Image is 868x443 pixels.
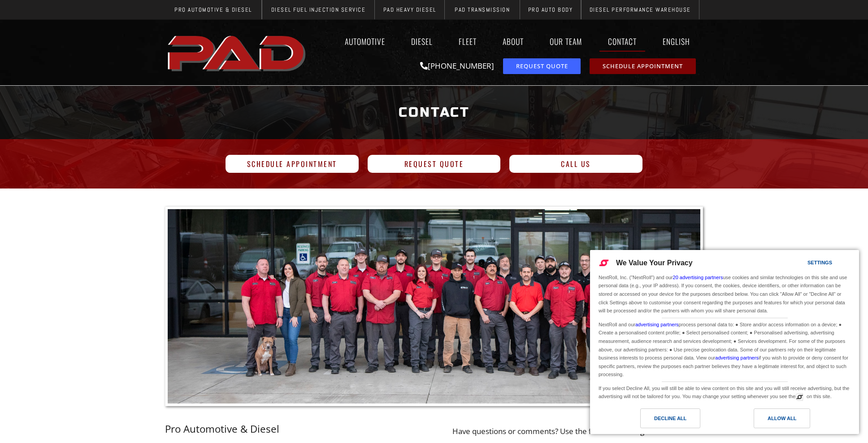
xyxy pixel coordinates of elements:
div: If you select Decline All, you will still be able to view content on this site and you will still... [597,382,852,402]
span: We Value Your Privacy [616,259,693,267]
div: Decline All [654,413,686,423]
span: Pro Auto Body [528,7,573,13]
span: Diesel Performance Warehouse [590,7,691,13]
div: NextRoll, Inc. ("NextRoll") and our use cookies and similar technologies on this site and use per... [597,272,852,316]
p: Have questions or comments? Use the form below or give us a call. [434,424,703,439]
a: Contact [599,31,645,52]
nav: Menu [310,31,703,52]
a: request a service or repair quote [503,58,581,74]
div: Settings [807,258,832,268]
p: Pro Automotive & Diesel [165,424,412,434]
div: Allow All [768,413,796,423]
span: PAD Heavy Diesel [383,7,436,13]
a: Allow All [725,408,854,433]
a: English [654,31,703,52]
a: Decline All [595,408,725,433]
span: Pro Automotive & Diesel [174,7,252,13]
a: advertising partners [635,322,679,327]
a: Diesel [403,31,441,52]
a: [PHONE_NUMBER] [420,61,494,71]
a: advertising partners [715,355,759,360]
span: Diesel Fuel Injection Service [271,7,366,13]
span: PAD Transmission [455,7,510,13]
a: Automotive [336,31,394,52]
span: Schedule Appointment [247,160,337,167]
a: Request Quote [368,155,501,173]
div: NextRoll and our process personal data to: ● Store and/or access information on a device; ● Creat... [597,318,852,380]
img: The image shows the word "PAD" in bold, red, uppercase letters with a slight shadow effect. [165,28,310,77]
span: Request Quote [404,160,464,167]
a: Our Team [541,31,590,52]
a: pro automotive and diesel home page [165,28,310,77]
span: Request Quote [516,63,568,69]
h1: Contact [169,96,699,129]
a: Call Us [509,155,642,173]
span: Schedule Appointment [603,63,683,69]
a: Fleet [450,31,485,52]
img: A group of 20 people in red uniforms and one dog stand in front of a building with glass doors an... [168,209,700,404]
a: schedule repair or service appointment [590,58,696,74]
a: Settings [792,255,813,272]
a: About [494,31,532,52]
span: Call Us [561,160,591,167]
a: Schedule Appointment [226,155,359,173]
a: 20 advertising partners [673,275,723,280]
